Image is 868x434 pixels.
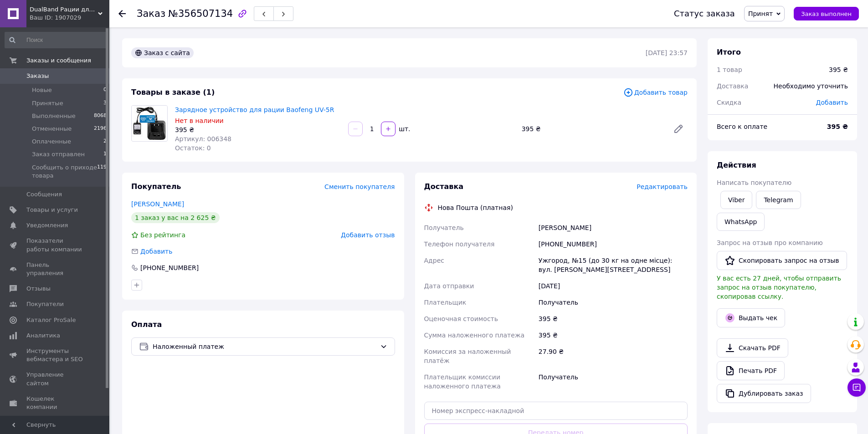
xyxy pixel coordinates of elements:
[518,123,666,135] div: 395 ₴
[717,179,791,186] span: Написать покупателю
[396,124,411,133] div: шт.
[103,150,107,158] span: 1
[424,240,495,248] span: Телефон получателя
[131,320,162,329] span: Оплата
[140,231,185,239] span: Без рейтинга
[717,239,823,246] span: Запрос на отзыв про компанию
[26,395,84,411] span: Кошелек компании
[637,183,688,190] span: Редактировать
[748,10,773,17] span: Принят
[26,56,91,65] span: Заказы и сообщения
[537,369,689,394] div: Получатель
[103,138,107,146] span: 2
[26,237,84,253] span: Показатели работы компании
[424,299,467,306] span: Плательщик
[97,163,107,180] span: 119
[168,8,233,19] span: №356507134
[537,278,689,294] div: [DATE]
[424,332,525,339] span: Сумма наложенного платежа
[32,138,71,146] span: Оплаченные
[153,342,376,352] span: Наложенный платеж
[717,123,767,130] span: Всего к оплате
[26,371,84,387] span: Управление сайтом
[132,106,167,141] img: Зарядное устройство для рации Baofeng UV-5R
[827,123,848,130] b: 395 ₴
[139,263,200,272] div: [PHONE_NUMBER]
[717,99,741,106] span: Скидка
[137,8,165,19] span: Заказ
[94,125,107,133] span: 2196
[175,135,231,143] span: Артикул: 006348
[26,206,78,214] span: Товары и услуги
[26,332,60,340] span: Аналитика
[537,252,689,278] div: Ужгород, №15 (до 30 кг на одне місце): вул. [PERSON_NAME][STREET_ADDRESS]
[424,373,501,390] span: Плательщик комиссии наложенного платежа
[717,361,785,380] a: Печать PDF
[32,163,97,180] span: Сообщить о приходе товара
[175,144,211,152] span: Остаток: 0
[717,275,841,300] span: У вас есть 27 дней, чтобы отправить запрос на отзыв покупателю, скопировав ссылку.
[717,48,741,56] span: Итого
[131,212,220,223] div: 1 заказ у вас на 2 625 ₴
[32,150,85,158] span: Заказ отправлен
[131,47,194,58] div: Заказ с сайта
[424,257,444,264] span: Адрес
[26,261,84,277] span: Панель управления
[26,285,51,293] span: Отзывы
[717,338,788,357] a: Скачать PDF
[537,220,689,236] div: [PERSON_NAME]
[720,191,752,209] a: Viber
[717,251,847,270] button: Скопировать запрос на отзыв
[118,9,126,18] div: Вернуться назад
[424,315,498,322] span: Оценочная стоимость
[94,112,107,120] span: 8068
[537,294,689,311] div: Получатель
[324,183,395,190] span: Сменить покупателя
[537,343,689,369] div: 27.90 ₴
[175,106,334,113] a: Зарядное устройство для рации Baofeng UV-5R
[847,378,866,397] button: Чат с покупателем
[5,32,108,48] input: Поиск
[32,125,72,133] span: Отмененные
[30,5,98,14] span: DualBand Рации для всех
[175,125,341,134] div: 395 ₴
[131,182,181,191] span: Покупатель
[717,384,811,403] button: Дублировать заказ
[424,282,474,290] span: Дата отправки
[768,76,853,96] div: Необходимо уточнить
[32,99,63,107] span: Принятые
[175,117,224,124] span: Нет в наличии
[131,200,184,208] a: [PERSON_NAME]
[829,65,848,74] div: 395 ₴
[26,300,64,308] span: Покупатели
[424,402,688,420] input: Номер экспресс-накладной
[816,99,848,106] span: Добавить
[537,327,689,343] div: 395 ₴
[131,88,215,97] span: Товары в заказе (1)
[424,182,464,191] span: Доставка
[794,7,859,20] button: Заказ выполнен
[717,213,765,231] a: WhatsApp
[341,231,395,239] span: Добавить отзыв
[537,236,689,252] div: [PHONE_NUMBER]
[717,308,785,327] button: Выдать чек
[26,190,62,199] span: Сообщения
[26,347,84,363] span: Инструменты вебмастера и SEO
[424,348,511,364] span: Комиссия за наложенный платёж
[674,9,735,18] div: Статус заказа
[32,112,76,120] span: Выполненные
[756,191,801,209] a: Telegram
[140,248,172,255] span: Добавить
[32,86,52,94] span: Новые
[801,10,852,17] span: Заказ выполнен
[669,120,688,138] a: Редактировать
[26,316,76,324] span: Каталог ProSale
[537,311,689,327] div: 395 ₴
[717,82,748,90] span: Доставка
[103,99,107,107] span: 3
[30,14,109,22] div: Ваш ID: 1907029
[717,161,756,169] span: Действия
[26,72,49,80] span: Заказы
[26,221,68,230] span: Уведомления
[103,86,107,94] span: 0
